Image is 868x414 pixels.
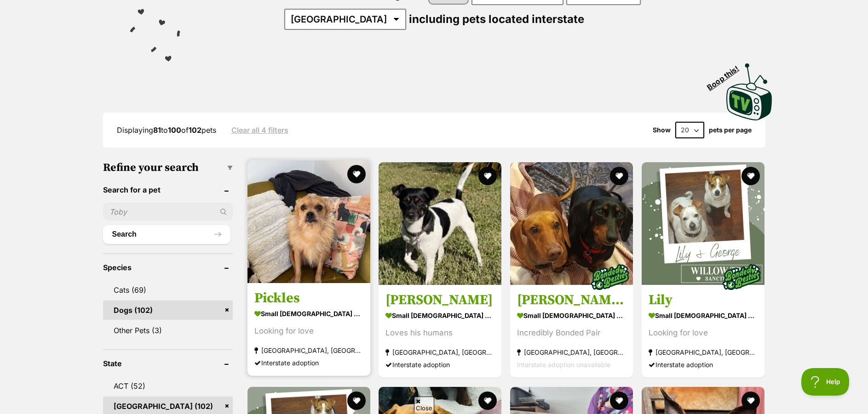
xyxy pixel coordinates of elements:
[726,55,772,122] a: Boop this!
[517,361,610,369] span: Interstate adoption unavailable
[189,125,201,135] strong: 102
[642,285,765,378] a: Lily small [DEMOGRAPHIC_DATA] Dog Looking for love [GEOGRAPHIC_DATA], [GEOGRAPHIC_DATA] Interstat...
[103,161,233,174] h3: Refine your search
[510,285,633,378] a: [PERSON_NAME] and [PERSON_NAME] small [DEMOGRAPHIC_DATA] Dog Incredibly Bonded Pair [GEOGRAPHIC_D...
[649,346,758,359] strong: [GEOGRAPHIC_DATA], [GEOGRAPHIC_DATA]
[510,162,633,285] img: Walter and Clyde - Dachshund (Miniature Smooth Haired) Dog
[385,309,494,323] strong: small [DEMOGRAPHIC_DATA] Dog
[254,290,363,307] h3: Pickles
[117,125,216,135] span: Displaying to of pets
[347,165,365,183] button: favourite
[103,186,233,194] header: Search for a pet
[254,307,363,321] strong: small [DEMOGRAPHIC_DATA] Dog
[653,126,671,134] span: Show
[642,162,765,285] img: Lily - Fox Terrier Dog
[705,58,747,91] span: Boop this!
[517,292,626,309] h3: [PERSON_NAME] and [PERSON_NAME]
[385,327,494,340] div: Loves his humans
[153,125,161,135] strong: 81
[103,263,233,272] header: Species
[478,391,497,410] button: favourite
[103,203,233,221] input: Toby
[103,225,230,244] button: Search
[649,327,758,340] div: Looking for love
[379,285,501,378] a: [PERSON_NAME] small [DEMOGRAPHIC_DATA] Dog Loves his humans [GEOGRAPHIC_DATA], [GEOGRAPHIC_DATA] ...
[247,283,370,376] a: Pickles small [DEMOGRAPHIC_DATA] Dog Looking for love [GEOGRAPHIC_DATA], [GEOGRAPHIC_DATA] Inters...
[517,346,626,359] strong: [GEOGRAPHIC_DATA], [GEOGRAPHIC_DATA]
[247,160,370,283] img: Pickles - Shih Tzu Dog
[414,397,434,413] span: Close
[103,359,233,368] header: State
[742,167,760,185] button: favourite
[385,359,494,371] div: Interstate adoption
[517,327,626,340] div: Incredibly Bonded Pair
[168,125,181,135] strong: 100
[409,12,584,26] span: including pets located interstate
[103,321,233,340] a: Other Pets (3)
[719,255,765,301] img: bonded besties
[254,357,363,369] div: Interstate adoption
[742,391,760,410] button: favourite
[478,167,497,185] button: favourite
[254,345,363,357] strong: [GEOGRAPHIC_DATA], [GEOGRAPHIC_DATA]
[379,162,501,285] img: George - Tenterfield Terrier Dog
[801,368,850,396] iframe: Help Scout Beacon - Open
[103,376,233,396] a: ACT (52)
[517,309,626,323] strong: small [DEMOGRAPHIC_DATA] Dog
[254,325,363,338] div: Looking for love
[649,309,758,323] strong: small [DEMOGRAPHIC_DATA] Dog
[587,255,633,301] img: bonded besties
[103,301,233,320] a: Dogs (102)
[610,167,628,185] button: favourite
[347,391,365,410] button: favourite
[610,391,628,410] button: favourite
[103,280,233,300] a: Cats (69)
[385,346,494,359] strong: [GEOGRAPHIC_DATA], [GEOGRAPHIC_DATA]
[649,359,758,371] div: Interstate adoption
[726,63,772,120] img: PetRescue TV logo
[709,126,752,134] label: pets per page
[385,292,494,309] h3: [PERSON_NAME]
[231,126,288,134] a: Clear all 4 filters
[649,292,758,309] h3: Lily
